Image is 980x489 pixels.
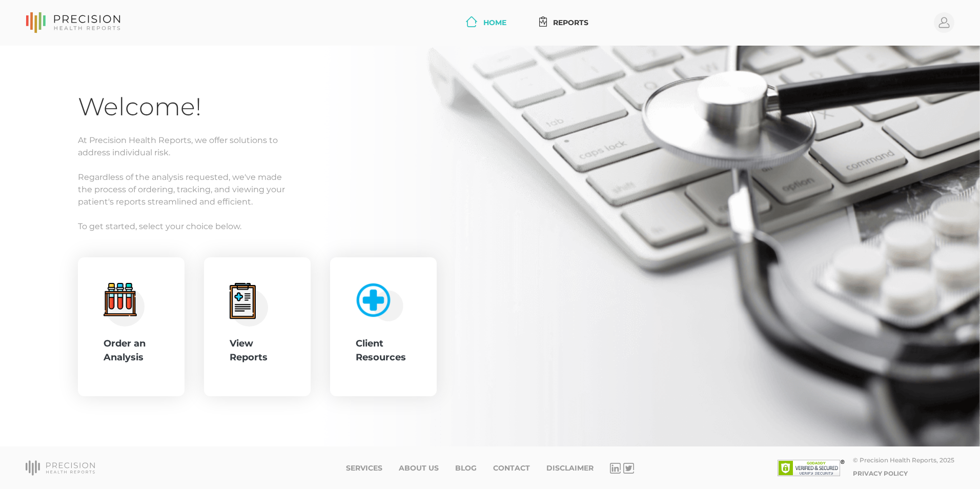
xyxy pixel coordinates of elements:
[104,337,159,364] div: Order an Analysis
[493,464,530,473] a: Contact
[78,134,902,159] p: At Precision Health Reports, we offer solutions to address individual risk.
[399,464,439,473] a: About Us
[78,171,902,208] p: Regardless of the analysis requested, we've made the process of ordering, tracking, and viewing y...
[546,464,594,473] a: Disclaimer
[462,13,511,32] a: Home
[455,464,477,473] a: Blog
[356,337,411,364] div: Client Resources
[351,278,404,322] img: client-resource.c5a3b187.png
[78,92,902,122] h1: Welcome!
[230,337,285,364] div: View Reports
[346,464,382,473] a: Services
[778,460,845,476] img: SSL site seal - click to verify
[853,470,908,477] a: Privacy Policy
[78,220,902,233] p: To get started, select your choice below.
[853,456,954,464] div: © Precision Health Reports, 2025
[535,13,593,32] a: Reports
